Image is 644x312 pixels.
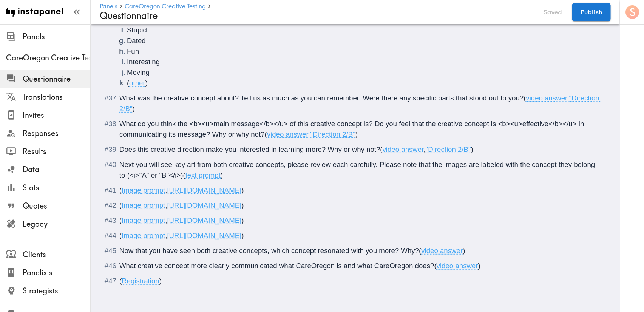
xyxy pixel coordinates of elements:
span: Responses [23,128,90,139]
span: [URL][DOMAIN_NAME] [167,216,242,224]
span: video answer [383,145,424,153]
span: Strategists [23,286,90,296]
span: [URL][DOMAIN_NAME] [167,232,242,239]
span: Interesting [127,58,160,66]
span: ( [183,171,185,179]
span: S [630,6,636,19]
span: Registration [122,277,159,285]
span: ) [145,79,148,87]
span: "Direction 2/B" [426,145,471,153]
button: S [625,5,640,20]
span: Image prompt [122,216,165,224]
span: video answer [267,130,308,138]
span: ) [241,201,244,209]
span: Stats [23,182,90,193]
span: , [424,145,426,153]
span: Moving [127,68,150,76]
span: video answer [437,262,478,270]
span: other [129,79,145,87]
span: Panelists [23,267,90,278]
span: [URL][DOMAIN_NAME] [167,201,242,209]
span: ) [221,171,223,179]
span: ) [478,262,480,270]
h4: Questionnaire [100,10,533,21]
span: ) [463,247,465,255]
button: Publish [572,3,611,21]
span: Results [23,146,90,157]
span: Quotes [23,201,90,211]
span: Image prompt [122,186,165,194]
span: ( [119,232,122,239]
span: ( [119,186,122,194]
span: ( [265,130,267,138]
span: ) [241,186,244,194]
span: What was the creative concept about? Tell us as much as you can remember. Were there any specific... [119,94,524,102]
span: Questionnaire [23,74,90,84]
span: video answer [526,94,567,102]
span: ) [241,216,244,224]
span: Fun [127,47,139,55]
span: ( [524,94,526,102]
span: Now that you have seen both creative concepts, which concept resonated with you more? Why? [119,247,419,255]
span: , [165,186,167,194]
span: What do you think the <b><u>main message</b></u> of this creative concept is? Do you feel that th... [119,120,586,138]
span: Image prompt [122,201,165,209]
span: ) [355,130,358,138]
span: Does this creative direction make you interested in learning more? Why or why not? [119,145,380,153]
span: Next you will see key art from both creative concepts, please review each carefully. Please note ... [119,161,597,179]
span: ( [380,145,383,153]
span: ( [127,79,129,87]
span: ( [119,201,122,209]
a: Panels [100,3,117,10]
span: Dated [127,37,146,45]
span: ) [471,145,473,153]
span: ( [119,216,122,224]
span: Panels [23,31,90,42]
span: , [165,232,167,239]
span: ( [119,277,122,285]
span: What creative concept more clearly communicated what CareOregon is and what CareOregon does? [119,262,434,270]
span: Translations [23,92,90,102]
span: , [567,94,569,102]
span: , [165,216,167,224]
span: , [165,201,167,209]
span: ) [133,105,135,113]
span: Legacy [23,219,90,229]
span: [URL][DOMAIN_NAME] [167,186,242,194]
span: Image prompt [122,232,165,239]
span: ) [241,232,244,239]
span: Stupid [127,26,147,34]
span: Invites [23,110,90,120]
span: Clients [23,249,90,260]
span: video answer [422,247,463,255]
span: Data [23,164,90,175]
span: text prompt [185,171,221,179]
span: ) [159,277,162,285]
span: "Direction 2/B" [310,130,355,138]
span: ( [434,262,437,270]
a: CareOregon Creative Testing [125,3,206,10]
span: ( [419,247,421,255]
span: CareOregon Creative Testing [6,53,90,63]
span: , [308,130,310,138]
